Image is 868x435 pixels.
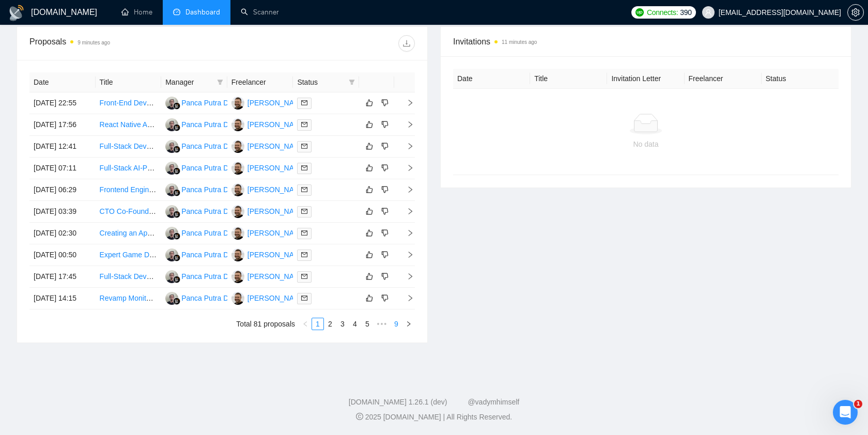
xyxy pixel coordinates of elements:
[366,272,373,281] span: like
[324,318,336,330] a: 2
[100,272,302,281] a: Full-Stack Developer (.NET + Angular) – SaaS Web Application
[231,207,307,215] a: MK[PERSON_NAME]
[366,120,373,129] span: like
[247,271,307,282] div: [PERSON_NAME]
[301,252,307,258] span: mail
[363,248,376,261] button: like
[181,184,252,195] div: Panca Putra Dwi Estri
[165,272,252,280] a: PPPanca Putra Dwi Estri
[398,273,414,280] span: right
[29,244,96,266] td: [DATE] 00:50
[231,140,244,153] img: MK
[236,318,295,330] li: Total 81 proposals
[231,163,307,172] a: MK[PERSON_NAME]
[379,118,391,131] button: dislike
[173,232,180,240] img: gigradar-bm.png
[78,40,110,45] time: 9 minutes ago
[301,208,307,214] span: mail
[231,272,307,280] a: MK[PERSON_NAME]
[398,294,414,302] span: right
[231,228,307,237] a: MK[PERSON_NAME]
[381,120,389,129] span: dislike
[96,266,162,288] td: Full-Stack Developer (.NET + Angular) – SaaS Web Application
[165,185,252,193] a: PPPanca Putra Dwi Estri
[100,207,291,215] a: CTO Co-Founder Needed for AI Learning App Development
[165,293,252,302] a: PPPanca Putra Dwi Estri
[8,412,860,423] div: 2025 [DOMAIN_NAME] | All Rights Reserved.
[231,248,244,261] img: MK
[247,162,307,174] div: [PERSON_NAME]
[29,72,96,92] th: Date
[165,227,178,240] img: PP
[181,249,252,260] div: Panca Putra Dwi Estri
[100,251,290,259] a: Expert Game Developer Needed for Mobile AR/VR Projects
[402,318,415,330] li: Next Page
[461,138,830,150] div: No data
[398,208,414,215] span: right
[165,97,178,110] img: PP
[468,398,519,406] a: @vadymhimself
[680,7,691,18] span: 390
[29,201,96,223] td: [DATE] 03:39
[379,270,391,283] button: dislike
[379,205,391,218] button: dislike
[173,276,180,283] img: gigradar-bm.png
[366,294,373,302] span: like
[366,99,373,107] span: like
[363,183,376,196] button: like
[297,76,345,88] span: Status
[231,120,307,128] a: MK[PERSON_NAME]
[453,35,839,48] span: Invitations
[301,100,307,106] span: mail
[398,251,414,258] span: right
[173,254,180,261] img: gigradar-bm.png
[406,321,412,327] span: right
[379,183,391,196] button: dislike
[173,102,180,110] img: gigradar-bm.png
[301,230,307,236] span: mail
[381,142,389,150] span: dislike
[165,228,252,237] a: PPPanca Putra Dwi Estri
[349,398,447,406] a: [DOMAIN_NAME] 1.26.1 (dev)
[247,119,307,130] div: [PERSON_NAME]
[173,124,180,131] img: gigradar-bm.png
[685,69,762,89] th: Freelancer
[181,206,252,217] div: Panca Putra Dwi Estri
[215,74,225,90] span: filter
[100,99,334,107] a: Front-End Developer for iOS Mobile App & Web Portal (10-Week Project)
[29,179,96,201] td: [DATE] 06:29
[312,318,323,330] a: 1
[398,121,414,128] span: right
[299,318,312,330] button: left
[96,158,162,179] td: Full-Stack AI-Powered Web Application with Chatbot Integration
[366,229,373,237] span: like
[247,141,307,152] div: [PERSON_NAME]
[231,227,244,240] img: MK
[96,179,162,201] td: Frontend Engineer Needed for Real Estate Platform Development
[381,185,389,194] span: dislike
[362,318,373,330] a: 5
[381,99,389,107] span: dislike
[363,205,376,218] button: like
[363,162,376,174] button: like
[100,164,303,172] a: Full-Stack AI-Powered Web Application with Chatbot Integration
[381,207,389,215] span: dislike
[530,69,607,89] th: Title
[227,72,293,92] th: Freelancer
[231,250,307,258] a: MK[PERSON_NAME]
[379,248,391,261] button: dislike
[173,189,180,196] img: gigradar-bm.png
[349,318,361,330] li: 4
[833,400,858,425] iframe: Intercom live chat
[381,272,389,281] span: dislike
[165,270,178,283] img: PP
[301,165,307,171] span: mail
[299,318,312,330] li: Previous Page
[847,8,864,17] a: setting
[96,201,162,223] td: CTO Co-Founder Needed for AI Learning App Development
[165,163,252,172] a: PPPanca Putra Dwi Estri
[247,97,307,108] div: [PERSON_NAME]
[247,249,307,260] div: [PERSON_NAME]
[165,118,178,131] img: PP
